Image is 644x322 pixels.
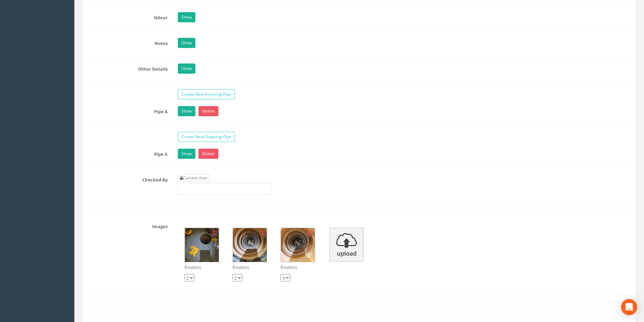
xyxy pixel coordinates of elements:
a: Current User [178,174,210,182]
img: 882b71b4-3faf-b38b-09ed-090fab01f49f_835ad9e1-3b0e-6cec-7372-ddf60d7cd5e7_thumb.jpg [233,228,267,262]
p: Position [281,264,315,271]
a: Create New Incoming Pipe [178,89,235,99]
img: 882b71b4-3faf-b38b-09ed-090fab01f49f_8be866e9-a8be-f2d1-bd16-e56b22459b5e_thumb.jpg [185,228,219,262]
img: upload_icon.png [330,228,363,262]
label: Pipe A [79,106,173,115]
a: Create New Outgoing Pipe [178,132,235,142]
a: Delete [198,149,218,159]
img: 882b71b4-3faf-b38b-09ed-090fab01f49f_15274c86-2518-c7fe-909e-7f2ac86a433a_thumb.jpg [281,228,315,262]
a: Show [178,106,195,116]
a: Show [178,64,195,74]
label: Notes [79,38,173,47]
p: Position [185,264,219,271]
label: Pipe X [79,149,173,157]
label: Checked By [79,174,173,183]
label: Other Details [79,64,173,72]
div: Open Intercom Messenger [621,299,637,315]
label: Images [79,221,173,230]
a: Show [178,38,195,48]
label: Odour [79,12,173,21]
a: Show [178,149,195,159]
p: Position [233,264,267,271]
a: Delete [198,106,218,116]
a: Show [178,12,195,22]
